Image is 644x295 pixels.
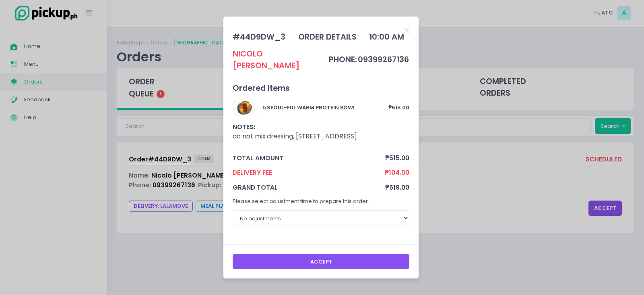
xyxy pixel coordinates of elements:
[233,48,329,72] div: Nicolo [PERSON_NAME]
[328,48,357,72] td: phone:
[404,26,409,34] button: Close
[298,31,357,43] div: order details
[358,54,409,65] span: 09399267136
[233,153,386,163] span: total amount
[233,168,385,177] span: Delivery Fee
[233,254,410,269] button: Accept
[385,168,409,177] span: ₱104.00
[233,82,410,94] div: Ordered Items
[233,197,410,205] p: Please select adjustment time to prepare this order.
[233,31,285,43] div: # 44D9DW_3
[385,153,409,163] span: ₱515.00
[233,183,386,192] span: grand total
[369,31,404,43] div: 10:00 AM
[385,183,409,192] span: ₱619.00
